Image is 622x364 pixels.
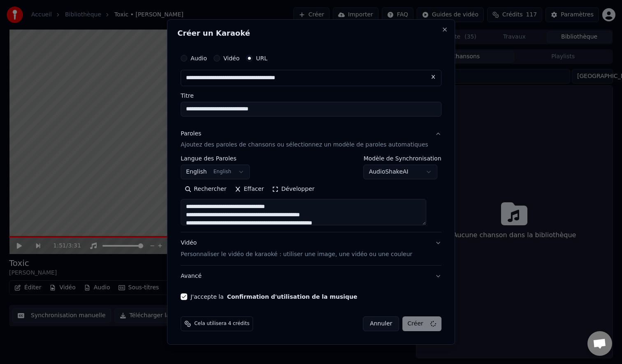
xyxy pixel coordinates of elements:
[268,183,319,196] button: Développer
[194,321,249,327] span: Cela utilisera 4 crédits
[181,156,441,232] div: ParolesAjoutez des paroles de chansons ou sélectionnez un modèle de paroles automatiques
[223,55,239,61] label: Vidéo
[181,183,230,196] button: Rechercher
[227,294,357,300] button: J'accepte la
[181,250,412,259] p: Personnaliser le vidéo de karaoké : utiliser une image, une vidéo ou une couleur
[181,233,441,266] button: VidéoPersonnaliser le vidéo de karaoké : utiliser une image, une vidéo ou une couleur
[181,123,441,156] button: ParolesAjoutez des paroles de chansons ou sélectionnez un modèle de paroles automatiques
[181,266,441,287] button: Avancé
[181,130,201,138] div: Paroles
[177,30,445,37] h2: Créer un Karaoké
[181,239,412,259] div: Vidéo
[256,55,267,61] label: URL
[230,183,268,196] button: Effacer
[363,316,399,331] button: Annuler
[364,156,441,162] label: Modèle de Synchronisation
[181,141,428,149] p: Ajoutez des paroles de chansons ou sélectionnez un modèle de paroles automatiques
[181,156,250,162] label: Langue des Paroles
[190,294,357,300] label: J'accepte la
[181,93,441,98] label: Titre
[190,55,207,61] label: Audio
